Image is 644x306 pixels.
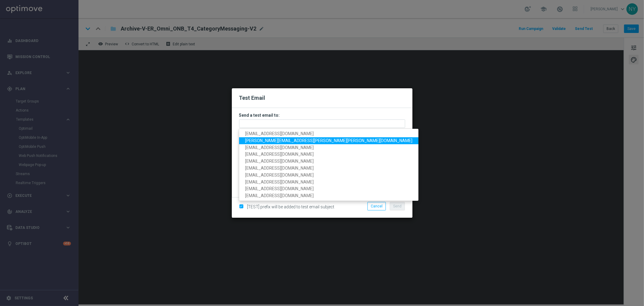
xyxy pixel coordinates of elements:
[239,172,418,179] a: [EMAIL_ADDRESS][DOMAIN_NAME]
[245,179,314,184] span: [EMAIL_ADDRESS][DOMAIN_NAME]
[390,202,405,210] button: Send
[239,185,418,192] a: [EMAIL_ADDRESS][DOMAIN_NAME]
[245,193,314,198] span: [EMAIL_ADDRESS][DOMAIN_NAME]
[245,138,412,143] span: [PERSON_NAME][EMAIL_ADDRESS][PERSON_NAME][PERSON_NAME][DOMAIN_NAME]
[245,145,314,150] span: [EMAIL_ADDRESS][DOMAIN_NAME]
[239,158,418,165] a: [EMAIL_ADDRESS][DOMAIN_NAME]
[245,131,314,136] span: [EMAIL_ADDRESS][DOMAIN_NAME]
[247,204,335,209] span: [TEST] prefix will be added to test email subject
[239,178,418,185] a: [EMAIL_ADDRESS][DOMAIN_NAME]
[245,152,314,157] span: [EMAIL_ADDRESS][DOMAIN_NAME]
[239,165,418,172] a: [EMAIL_ADDRESS][DOMAIN_NAME]
[239,192,418,199] a: [EMAIL_ADDRESS][DOMAIN_NAME]
[367,202,386,210] button: Cancel
[239,144,418,151] a: [EMAIL_ADDRESS][DOMAIN_NAME]
[245,173,314,177] span: [EMAIL_ADDRESS][DOMAIN_NAME]
[245,159,314,164] span: [EMAIL_ADDRESS][DOMAIN_NAME]
[239,130,418,137] a: [EMAIL_ADDRESS][DOMAIN_NAME]
[245,186,314,191] span: [EMAIL_ADDRESS][DOMAIN_NAME]
[239,112,405,118] h3: Send a test email to:
[239,94,405,102] h2: Test Email
[393,204,402,208] span: Send
[239,151,418,158] a: [EMAIL_ADDRESS][DOMAIN_NAME]
[245,166,314,171] span: [EMAIL_ADDRESS][DOMAIN_NAME]
[239,137,418,144] a: [PERSON_NAME][EMAIL_ADDRESS][PERSON_NAME][PERSON_NAME][DOMAIN_NAME]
